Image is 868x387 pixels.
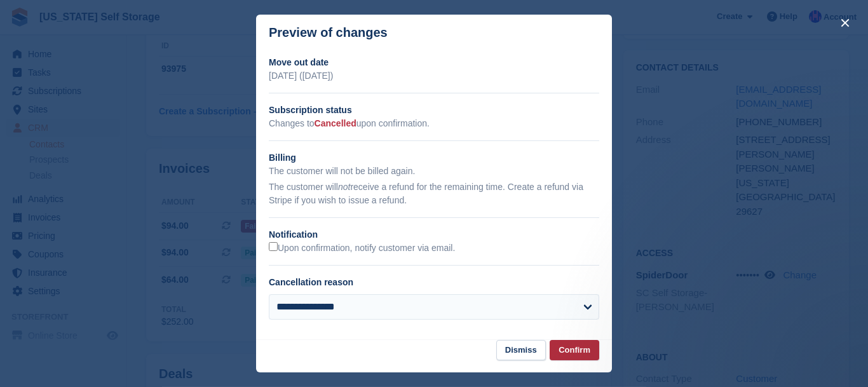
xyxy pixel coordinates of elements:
p: Changes to upon confirmation. [269,117,599,130]
label: Cancellation reason [269,277,353,287]
h2: Billing [269,151,599,165]
span: Cancelled [315,118,356,128]
button: Confirm [550,340,599,361]
p: Preview of changes [269,25,388,40]
p: The customer will not be billed again. [269,165,599,178]
h2: Move out date [269,56,599,69]
h2: Subscription status [269,104,599,117]
em: not [338,182,350,192]
h2: Notification [269,228,599,241]
p: [DATE] ([DATE]) [269,69,599,83]
input: Upon confirmation, notify customer via email. [269,242,278,251]
p: The customer will receive a refund for the remaining time. Create a refund via Stripe if you wish... [269,180,599,207]
label: Upon confirmation, notify customer via email. [269,242,455,254]
button: close [835,13,855,33]
button: Dismiss [496,340,546,361]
